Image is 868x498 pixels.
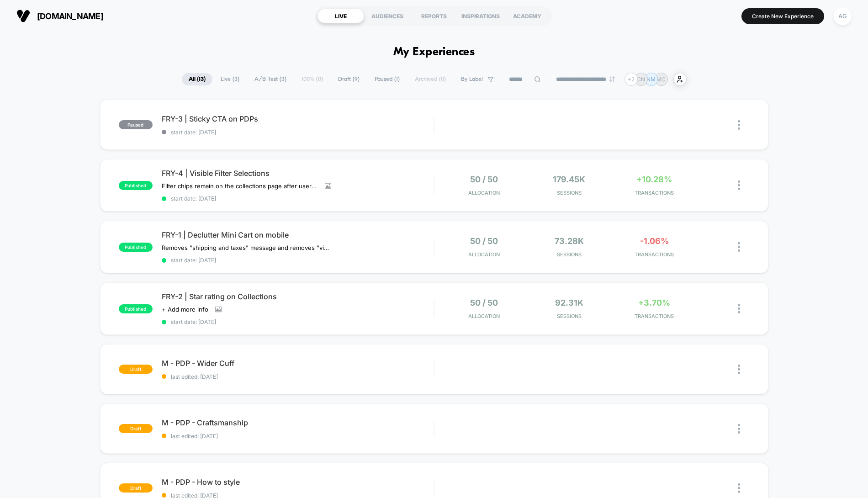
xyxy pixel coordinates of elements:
[457,9,504,23] div: INSPIRATIONS
[162,306,208,313] span: + Add more info
[468,251,500,258] span: Allocation
[162,418,434,427] span: M - PDP - Craftsmanship
[468,313,500,319] span: Allocation
[119,424,153,433] span: draft
[625,73,638,86] div: + 2
[119,243,153,252] span: published
[468,190,500,196] span: Allocation
[162,292,434,301] span: FRY-2 | Star rating on Collections
[614,313,695,319] span: TRANSACTIONS
[14,9,106,23] button: [DOMAIN_NAME]
[162,114,434,123] span: FRY-3 | Sticky CTA on PDPs
[162,359,434,368] span: M - PDP - Wider Cuff
[162,244,331,251] span: Removes "shipping and taxes" message and removes "view cart" CTA.
[248,73,293,85] span: A/B Test ( 3 )
[504,9,550,23] div: ACADEMY
[637,76,645,83] p: CN
[119,304,153,313] span: published
[555,298,583,307] span: 92.31k
[214,73,246,85] span: Live ( 3 )
[738,365,740,374] img: close
[614,251,695,258] span: TRANSACTIONS
[318,9,364,23] div: LIVE
[656,76,666,83] p: MC
[461,76,483,83] span: By Label
[364,9,411,23] div: AUDIENCES
[368,73,407,85] span: Paused ( 1 )
[738,242,740,252] img: close
[162,477,434,487] span: M - PDP - How to style
[16,9,30,23] img: Visually logo
[738,483,740,493] img: close
[119,365,153,374] span: draft
[470,298,498,307] span: 50 / 50
[553,175,585,184] span: 179.45k
[37,11,103,21] span: [DOMAIN_NAME]
[638,298,670,307] span: +3.70%
[529,251,609,258] span: Sessions
[636,175,672,184] span: +10.28%
[646,76,656,83] p: NM
[162,195,434,202] span: start date: [DATE]
[162,373,434,380] span: last edited: [DATE]
[162,257,434,264] span: start date: [DATE]
[529,190,609,196] span: Sessions
[614,190,695,196] span: TRANSACTIONS
[119,120,153,129] span: paused
[738,304,740,313] img: close
[182,73,212,85] span: All ( 13 )
[609,76,615,82] img: end
[162,318,434,325] span: start date: [DATE]
[393,46,475,59] h1: My Experiences
[741,8,824,24] button: Create New Experience
[162,230,434,239] span: FRY-1 | Declutter Mini Cart on mobile
[162,433,434,440] span: last edited: [DATE]
[834,7,852,25] div: AG
[119,181,153,190] span: published
[640,236,669,246] span: -1.06%
[162,182,318,190] span: Filter chips remain on the collections page after users make their selection
[470,175,498,184] span: 50 / 50
[411,9,457,23] div: REPORTS
[470,236,498,246] span: 50 / 50
[529,313,609,319] span: Sessions
[738,424,740,434] img: close
[738,120,740,130] img: close
[555,236,584,246] span: 73.28k
[162,169,434,178] span: FRY-4 | Visible Filter Selections
[119,483,153,493] span: draft
[162,129,434,136] span: start date: [DATE]
[831,7,854,26] button: AG
[331,73,366,85] span: Draft ( 9 )
[738,180,740,190] img: close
